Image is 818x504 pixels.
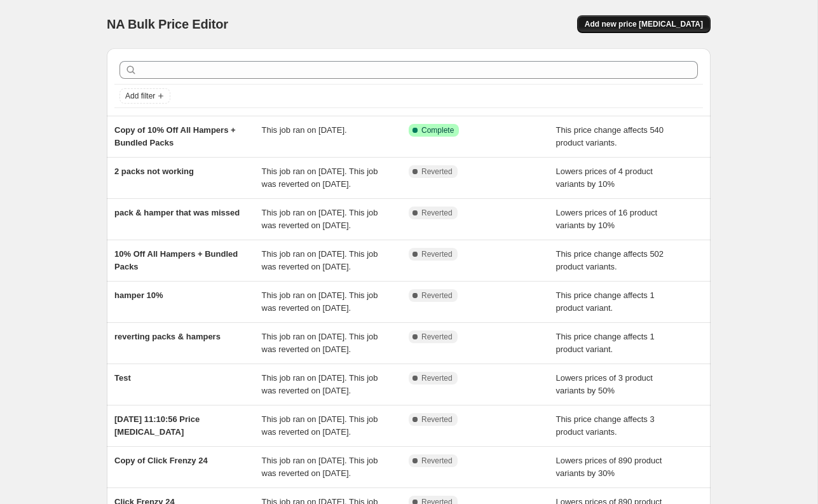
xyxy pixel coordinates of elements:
[421,125,454,135] span: Complete
[585,19,703,29] span: Add new price [MEDICAL_DATA]
[421,249,453,259] span: Reverted
[421,290,453,301] span: Reverted
[119,88,170,104] button: Add filter
[556,456,662,478] span: Lowers prices of 890 product variants by 30%
[262,290,378,313] span: This job ran on [DATE]. This job was reverted on [DATE].
[114,167,194,176] span: 2 packs not working
[114,414,200,437] span: [DATE] 11:10:56 Price [MEDICAL_DATA]
[421,208,453,218] span: Reverted
[262,332,378,354] span: This job ran on [DATE]. This job was reverted on [DATE].
[421,332,453,342] span: Reverted
[262,414,378,437] span: This job ran on [DATE]. This job was reverted on [DATE].
[114,373,131,383] span: Test
[556,373,653,395] span: Lowers prices of 3 product variants by 50%
[114,290,163,300] span: hamper 10%
[262,249,378,271] span: This job ran on [DATE]. This job was reverted on [DATE].
[421,167,453,177] span: Reverted
[107,17,228,31] span: NA Bulk Price Editor
[556,414,655,437] span: This price change affects 3 product variants.
[262,456,378,478] span: This job ran on [DATE]. This job was reverted on [DATE].
[262,208,378,230] span: This job ran on [DATE]. This job was reverted on [DATE].
[556,332,655,354] span: This price change affects 1 product variant.
[262,167,378,189] span: This job ran on [DATE]. This job was reverted on [DATE].
[114,456,208,465] span: Copy of Click Frenzy 24
[421,456,453,466] span: Reverted
[556,167,653,189] span: Lowers prices of 4 product variants by 10%
[556,249,664,271] span: This price change affects 502 product variants.
[421,414,453,425] span: Reverted
[114,249,238,271] span: 10% Off All Hampers + Bundled Packs
[262,125,347,135] span: This job ran on [DATE].
[421,373,453,383] span: Reverted
[556,125,664,147] span: This price change affects 540 product variants.
[125,91,155,101] span: Add filter
[114,125,236,147] span: Copy of 10% Off All Hampers + Bundled Packs
[577,15,711,33] button: Add new price [MEDICAL_DATA]
[114,332,221,341] span: reverting packs & hampers
[114,208,240,217] span: pack & hamper that was missed
[556,208,658,230] span: Lowers prices of 16 product variants by 10%
[556,290,655,313] span: This price change affects 1 product variant.
[262,373,378,395] span: This job ran on [DATE]. This job was reverted on [DATE].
